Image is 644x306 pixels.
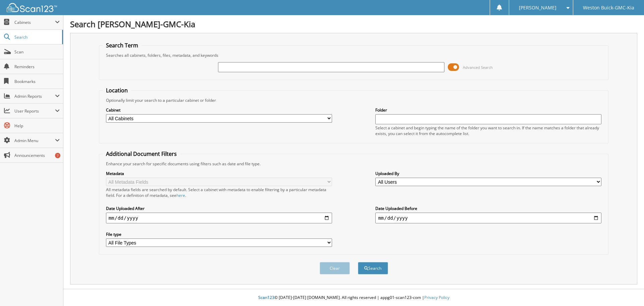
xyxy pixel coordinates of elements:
[106,213,332,223] input: start
[320,262,350,274] button: Clear
[14,79,60,84] span: Bookmarks
[63,290,644,306] div: © [DATE]-[DATE] [DOMAIN_NAME]. All rights reserved | appg01-scan123-com |
[258,295,274,300] span: Scan123
[103,87,131,94] legend: Location
[14,49,60,55] span: Scan
[375,171,601,176] label: Uploaded By
[7,3,57,12] img: scan123-logo-white.svg
[14,152,60,158] span: Announcements
[358,262,388,274] button: Search
[14,34,59,40] span: Search
[103,150,180,158] legend: Additional Document Filters
[375,125,601,136] div: Select a cabinet and begin typing the name of the folder you want to search in. If the name match...
[14,64,60,70] span: Reminders
[106,187,332,198] div: All metadata fields are searched by default. Select a cabinet with metadata to enable filtering b...
[106,231,332,237] label: File type
[463,65,493,70] span: Advanced Search
[103,161,605,167] div: Enhance your search for specific documents using filters such as date and file type.
[103,97,605,103] div: Optionally limit your search to a particular cabinet or folder
[70,18,637,30] h1: Search [PERSON_NAME]-GMC-Kia
[106,171,332,176] label: Metadata
[103,42,142,49] legend: Search Term
[375,213,601,223] input: end
[176,192,185,198] a: here
[103,52,605,58] div: Searches all cabinets, folders, files, metadata, and keywords
[375,107,601,113] label: Folder
[519,6,556,10] span: [PERSON_NAME]
[14,123,60,129] span: Help
[424,295,449,300] a: Privacy Policy
[375,206,601,211] label: Date Uploaded Before
[14,138,55,143] span: Admin Menu
[14,93,55,99] span: Admin Reports
[106,206,332,211] label: Date Uploaded After
[55,153,60,158] div: 7
[14,108,55,114] span: User Reports
[583,6,634,10] span: Weston Buick-GMC-Kia
[106,107,332,113] label: Cabinet
[14,19,55,25] span: Cabinets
